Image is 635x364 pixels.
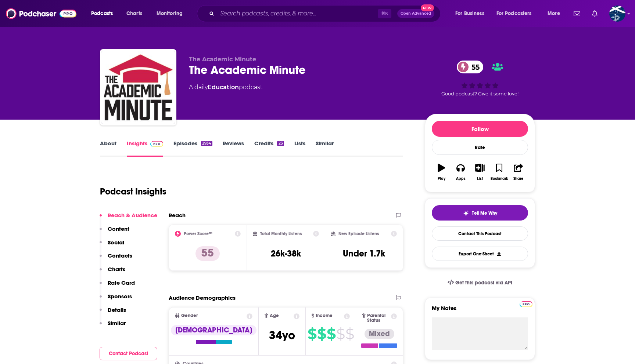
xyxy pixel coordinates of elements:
[378,9,391,18] span: ⌘ K
[86,8,122,19] button: open menu
[548,8,560,19] span: More
[91,8,113,19] span: Podcasts
[108,293,132,300] p: Sponsors
[270,313,279,318] span: Age
[401,12,431,15] span: Open Advanced
[127,140,163,157] a: InsightsPodchaser Pro
[336,328,345,340] span: $
[432,205,528,221] button: tell me why sparkleTell Me Why
[338,231,379,236] h2: New Episode Listens
[441,91,519,97] span: Good podcast? Give it some love!
[317,328,326,340] span: $
[432,159,451,185] button: Play
[108,252,132,259] p: Contacts
[195,246,220,261] p: 55
[432,305,528,317] label: My Notes
[269,328,295,342] span: 34 yo
[100,186,166,197] h1: Podcast Insights
[421,4,434,11] span: New
[450,8,494,19] button: open menu
[425,56,535,101] div: 55Good podcast? Give it some love!
[100,266,125,279] button: Charts
[432,121,528,137] button: Follow
[201,141,212,146] div: 2934
[108,239,124,246] p: Social
[455,8,484,19] span: For Business
[609,6,625,22] img: User Profile
[100,225,129,239] button: Content
[520,300,532,307] a: Pro website
[100,140,116,157] a: About
[470,159,489,185] button: List
[491,176,508,181] div: Bookmark
[442,274,518,292] a: Get this podcast via API
[157,8,183,19] span: Monitoring
[316,313,333,318] span: Income
[100,239,124,252] button: Social
[108,306,126,313] p: Details
[126,8,142,19] span: Charts
[496,8,532,19] span: For Podcasters
[184,231,212,236] h2: Power Score™
[108,225,129,232] p: Content
[208,84,239,91] a: Education
[367,313,390,323] span: Parental Status
[122,8,147,19] a: Charts
[169,294,236,301] h2: Audience Demographics
[438,176,445,181] div: Play
[108,279,135,286] p: Rate Card
[343,248,385,259] h3: Under 1.7k
[100,279,135,293] button: Rate Card
[108,320,126,327] p: Similar
[6,7,76,21] a: Podchaser - Follow, Share and Rate Podcasts
[100,212,157,225] button: Reach & Audience
[173,140,212,157] a: Episodes2934
[609,6,625,22] span: Logged in as yaleschoolofmedicine
[223,140,244,157] a: Reviews
[571,7,583,20] a: Show notifications dropdown
[260,231,302,236] h2: Total Monthly Listens
[455,280,512,286] span: Get this podcast via API
[316,140,334,157] a: Similar
[277,141,284,146] div: 23
[189,56,256,63] span: The Academic Minute
[100,320,126,333] button: Similar
[365,329,394,339] div: Mixed
[150,141,163,147] img: Podchaser Pro
[463,210,469,216] img: tell me why sparkle
[464,61,483,73] span: 55
[520,301,532,307] img: Podchaser Pro
[327,328,336,340] span: $
[217,8,378,19] input: Search podcasts, credits, & more...
[432,226,528,241] a: Contact This Podcast
[108,212,157,219] p: Reach & Audience
[513,176,523,181] div: Share
[101,51,175,124] img: The Academic Minute
[477,176,483,181] div: List
[171,325,256,335] div: [DEMOGRAPHIC_DATA]
[457,61,483,73] a: 55
[589,7,600,20] a: Show notifications dropdown
[542,8,569,19] button: open menu
[169,212,186,219] h2: Reach
[492,8,542,19] button: open menu
[472,210,497,216] span: Tell Me Why
[308,328,316,340] span: $
[432,140,528,155] div: Rate
[100,306,126,320] button: Details
[451,159,470,185] button: Apps
[345,328,354,340] span: $
[151,8,192,19] button: open menu
[397,9,434,18] button: Open AdvancedNew
[609,6,625,22] button: Show profile menu
[100,293,132,306] button: Sponsors
[100,347,157,360] button: Contact Podcast
[189,83,262,92] div: A daily podcast
[456,176,466,181] div: Apps
[271,248,301,259] h3: 26k-38k
[432,247,528,261] button: Export One-Sheet
[509,159,528,185] button: Share
[100,252,132,266] button: Contacts
[489,159,509,185] button: Bookmark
